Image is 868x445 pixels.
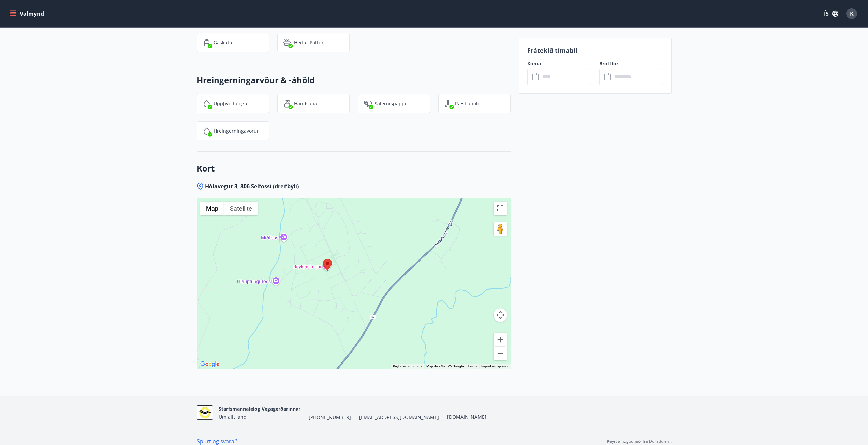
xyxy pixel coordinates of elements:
[294,100,317,107] p: Handsápa
[197,163,511,174] h3: Kort
[820,8,842,20] button: ÍS
[364,100,372,108] img: JsUkc86bAWErts0UzsjU3lk4pw2986cAIPoh8Yw7.svg
[455,100,481,107] p: Ræstiáhöld
[294,39,324,46] p: Heitur pottur
[219,414,247,420] span: Um allt land
[8,8,47,20] button: menu
[494,333,507,346] button: Zoom in
[197,405,213,420] img: suBotUq1GBnnm8aIt3p4JrVVQbDVnVd9Xe71I8RX.jpg
[283,39,291,47] img: h89QDIuHlAdpqTriuIvuEWkTH976fOgBEOOeu1mi.svg
[481,364,509,368] a: Report a map error
[197,437,238,445] a: Spurt og svarað
[203,127,211,135] img: IEMZxl2UAX2uiPqnGqR2ECYTbkBjM7IGMvKNT7zJ.svg
[214,100,249,107] p: Uppþvottalögur
[374,100,408,107] p: Salernispappír
[843,5,860,22] button: K
[426,364,464,368] span: Map data ©2025 Google
[214,128,259,134] p: Hreingerningavörur
[203,100,211,108] img: y5Bi4hK1jQC9cBVbXcWRSDyXCR2Ut8Z2VPlYjj17.svg
[200,202,224,215] button: Show street map
[283,100,291,108] img: 96TlfpxwFVHR6UM9o3HrTVSiAREwRYtsizir1BR0.svg
[203,39,211,47] img: 8ENmoI4irXQYYuBMoT0A4RDwxVOScARjCaqz7yHU.svg
[214,39,234,46] p: Gaskútur
[494,222,507,236] button: Drag Pegman onto the map to open Street View
[205,182,299,190] span: Hólavegur 3, 806 Selfossi (dreifbýli)
[447,414,486,420] a: [DOMAIN_NAME]
[468,364,477,368] a: Terms (opens in new tab)
[197,74,511,86] h3: Hreingerningarvöur & -áhöld
[309,414,351,421] span: [PHONE_NUMBER]
[599,60,663,67] label: Brottför
[850,10,854,17] span: K
[527,60,591,67] label: Koma
[527,46,663,55] p: Frátekið tímabil
[444,100,452,108] img: saOQRUK9k0plC04d75OSnkMeCb4WtbSIwuaOqe9o.svg
[393,364,422,369] button: Keyboard shortcuts
[494,202,507,215] button: Toggle fullscreen view
[198,360,221,369] img: Google
[494,308,507,322] button: Map camera controls
[224,202,258,215] button: Show satellite imagery
[494,347,507,360] button: Zoom out
[607,438,672,444] p: Keyrt á hugbúnaði frá Dorado ehf.
[219,405,300,412] span: Starfsmannafélög Vegagerðarinnar
[359,414,439,421] span: [EMAIL_ADDRESS][DOMAIN_NAME]
[198,360,221,369] a: Open this area in Google Maps (opens a new window)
